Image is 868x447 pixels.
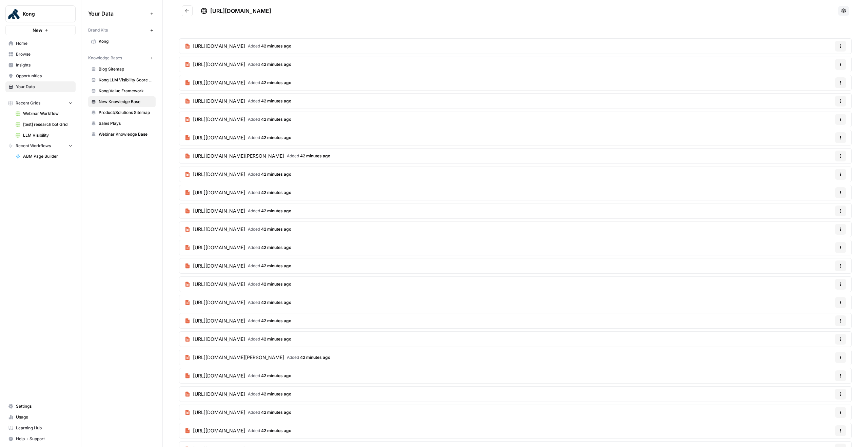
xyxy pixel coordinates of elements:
span: Settings [16,403,73,409]
span: Added [248,61,291,67]
span: Added [248,171,291,177]
span: [URL][DOMAIN_NAME] [193,409,245,416]
span: ABM Page Builder [23,153,73,159]
span: 42 minutes ago [261,208,291,213]
span: Usage [16,414,73,420]
button: New [5,25,76,35]
span: Help + Support [16,436,73,442]
span: Insights [16,62,73,68]
span: Browse [16,51,73,57]
span: [URL][DOMAIN_NAME] [193,226,245,233]
span: Webinar Knowledge Base [99,131,153,137]
span: 42 minutes ago [261,98,291,103]
span: Sales Plays [99,120,153,127]
span: Blog Sitemap [99,66,153,72]
a: Sales Plays [88,118,156,129]
span: [URL][DOMAIN_NAME] [193,116,245,123]
span: Added [248,190,291,196]
a: [URL][DOMAIN_NAME]Added 42 minutes ago [179,405,297,420]
a: [URL][DOMAIN_NAME]Added 42 minutes ago [179,423,297,438]
a: [URL][DOMAIN_NAME]Added 42 minutes ago [179,368,297,383]
span: [URL][DOMAIN_NAME] [193,427,245,434]
span: Product/Solutions Sitemap [99,110,153,116]
span: Home [16,40,73,46]
span: Recent Workflows [16,143,51,149]
span: Added [248,43,291,49]
a: Insights [5,60,76,71]
span: [URL][DOMAIN_NAME] [193,98,245,104]
span: 42 minutes ago [261,80,291,85]
a: [URL][DOMAIN_NAME]Added 42 minutes ago [179,112,297,127]
a: Settings [5,401,76,412]
span: 42 minutes ago [261,135,291,140]
a: Kong Value Framework [88,85,156,96]
span: Kong Value Framework [99,88,153,94]
span: [URL][DOMAIN_NAME] [193,61,245,68]
span: 42 minutes ago [261,428,291,433]
a: [URL][DOMAIN_NAME]Added 42 minutes ago [179,39,297,54]
a: [URL][DOMAIN_NAME]Added 42 minutes ago [179,167,297,182]
span: Added [248,116,291,122]
span: Added [248,391,291,397]
span: Added [248,98,291,104]
a: LLM Visibility [13,130,76,141]
span: 42 minutes ago [261,62,291,67]
span: 42 minutes ago [261,117,291,122]
span: Added [287,354,330,361]
span: Added [248,226,291,232]
span: [URL][DOMAIN_NAME] [193,317,245,324]
span: 42 minutes ago [261,172,291,177]
span: Recent Grids [16,100,40,106]
span: 42 minutes ago [261,227,291,232]
span: 42 minutes ago [300,153,330,158]
span: Learning Hub [16,425,73,431]
a: [URL][DOMAIN_NAME]Added 42 minutes ago [179,130,297,145]
a: [URL][DOMAIN_NAME]Added 42 minutes ago [179,277,297,292]
span: [URL][DOMAIN_NAME] [210,7,271,14]
a: [URL][DOMAIN_NAME]Added 42 minutes ago [179,57,297,72]
span: [test] research bot Grid [23,121,73,128]
a: New Knowledge Base [88,96,156,107]
a: Your Data [5,81,76,92]
span: 42 minutes ago [300,355,330,360]
span: [URL][DOMAIN_NAME][PERSON_NAME] [193,354,284,361]
span: [URL][DOMAIN_NAME] [193,79,245,86]
span: LLM Visibility [23,132,73,138]
a: [URL][DOMAIN_NAME]Added 42 minutes ago [179,258,297,273]
button: Help + Support [5,433,76,444]
a: [URL][DOMAIN_NAME]Added 42 minutes ago [179,240,297,255]
span: 42 minutes ago [261,336,291,342]
a: Product/Solutions Sitemap [88,107,156,118]
span: 42 minutes ago [261,281,291,287]
span: Added [248,263,291,269]
span: Added [248,245,291,251]
a: [URL][DOMAIN_NAME]Added 42 minutes ago [179,313,297,328]
img: Kong Logo [8,8,20,20]
a: Opportunities [5,71,76,81]
span: [URL][DOMAIN_NAME] [193,299,245,306]
span: Added [248,135,291,141]
span: Webinar Workflow [23,111,73,117]
span: Added [287,153,330,159]
a: [URL][DOMAIN_NAME]Added 42 minutes ago [179,94,297,109]
button: Recent Grids [5,98,76,108]
span: 42 minutes ago [261,43,291,48]
span: Opportunities [16,73,73,79]
span: Added [248,80,291,86]
span: [URL][DOMAIN_NAME] [193,372,245,379]
a: [URL][DOMAIN_NAME]Added 42 minutes ago [179,332,297,347]
span: [URL][DOMAIN_NAME] [193,43,245,50]
a: [test] research bot Grid [13,119,76,130]
span: 42 minutes ago [261,391,291,396]
span: 42 minutes ago [261,300,291,305]
a: [URL][DOMAIN_NAME]Added 42 minutes ago [179,295,297,310]
span: Added [248,428,291,434]
a: [URL][DOMAIN_NAME]Added 42 minutes ago [179,387,297,402]
a: [URL][DOMAIN_NAME]Added 42 minutes ago [179,75,297,90]
span: [URL][DOMAIN_NAME] [193,336,245,343]
span: 42 minutes ago [261,245,291,250]
span: Your Data [16,84,73,90]
span: 42 minutes ago [261,263,291,268]
span: Knowledge Bases [88,55,122,61]
a: Usage [5,412,76,423]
